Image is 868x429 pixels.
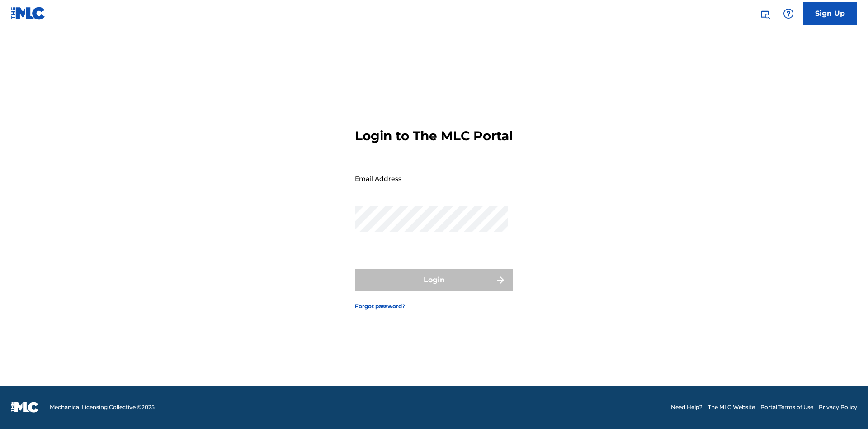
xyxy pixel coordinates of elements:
span: Mechanical Licensing Collective © 2025 [50,403,155,411]
iframe: Chat Widget [823,386,868,429]
div: Help [779,5,797,23]
a: Need Help? [671,403,703,411]
img: help [783,8,794,19]
img: logo [11,402,39,413]
a: Sign Up [803,2,857,25]
a: Public Search [756,5,774,23]
img: MLC Logo [11,7,46,20]
a: Portal Terms of Use [760,403,813,411]
a: Forgot password? [355,302,405,310]
h3: Login to The MLC Portal [355,128,513,144]
a: Privacy Policy [819,403,857,411]
a: The MLC Website [708,403,755,411]
img: search [759,8,770,19]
